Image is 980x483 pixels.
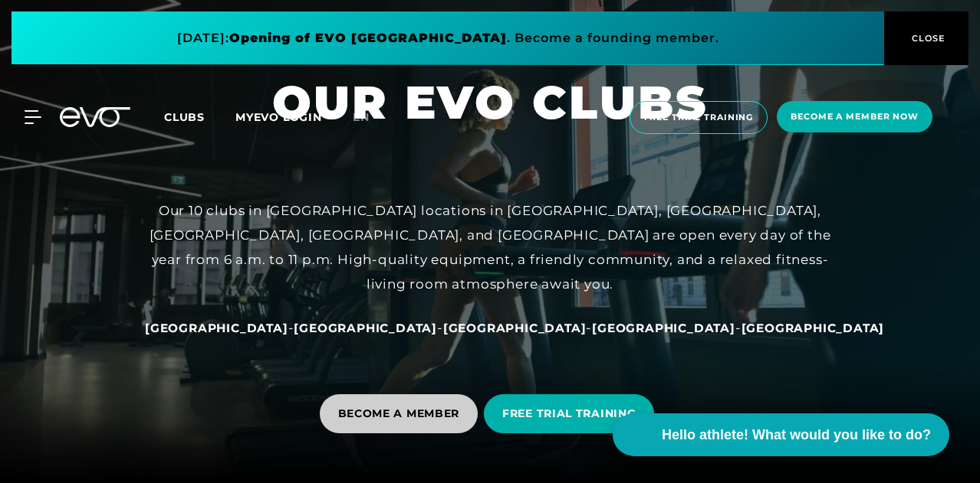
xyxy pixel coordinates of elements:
[353,110,370,124] font: en
[437,320,443,335] font: -
[288,320,294,335] font: -
[735,320,742,335] font: -
[772,101,937,134] a: Become a member now
[884,11,968,65] button: CLOSE
[235,110,322,124] a: MYEVO LOGIN
[294,320,437,335] a: [GEOGRAPHIC_DATA]
[791,111,919,122] font: Become a member now
[586,320,592,335] font: -
[742,321,885,335] font: [GEOGRAPHIC_DATA]
[164,109,235,124] a: Clubs
[625,101,773,134] a: Free trial training
[502,406,636,420] font: FREE TRIAL TRAINING
[320,383,485,445] a: BECOME A MEMBER
[443,321,587,335] font: [GEOGRAPHIC_DATA]
[294,321,437,335] font: [GEOGRAPHIC_DATA]
[742,320,885,335] a: [GEOGRAPHIC_DATA]
[644,112,754,122] font: Free trial training
[592,321,735,335] font: [GEOGRAPHIC_DATA]
[592,320,735,335] a: [GEOGRAPHIC_DATA]
[353,109,388,126] a: en
[164,110,205,124] font: Clubs
[145,320,288,335] a: [GEOGRAPHIC_DATA]
[443,320,587,335] a: [GEOGRAPHIC_DATA]
[613,413,949,456] button: Hello athlete! What would you like to do?
[662,427,931,442] font: Hello athlete! What would you like to do?
[150,203,831,292] font: Our 10 clubs in [GEOGRAPHIC_DATA] locations in [GEOGRAPHIC_DATA], [GEOGRAPHIC_DATA], [GEOGRAPHIC_...
[912,33,945,44] font: CLOSE
[338,406,460,420] font: BECOME A MEMBER
[484,383,660,445] a: FREE TRIAL TRAINING
[145,321,288,335] font: [GEOGRAPHIC_DATA]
